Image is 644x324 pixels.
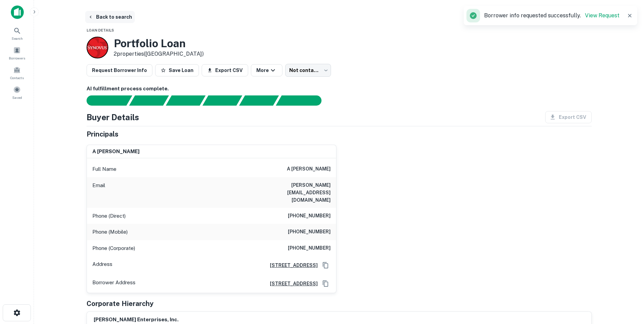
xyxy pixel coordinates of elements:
p: 2 properties ([GEOGRAPHIC_DATA]) [114,50,204,58]
span: Search [12,36,23,41]
p: Borrower info requested successfully. [484,12,620,20]
span: Loan Details [87,28,114,32]
div: Your request is received and processing... [129,95,169,106]
button: Request Borrower Info [87,64,152,76]
a: Search [2,24,32,42]
p: Full Name [92,165,116,173]
p: Borrower Address [92,278,135,289]
a: View Request [585,12,620,19]
p: Phone (Mobile) [92,228,128,236]
div: Sending borrower request to AI... [78,95,129,106]
a: Borrowers [2,44,32,62]
span: Borrowers [9,55,25,61]
a: Contacts [2,64,32,82]
div: Not contacted [285,64,331,77]
h4: Buyer Details [87,111,139,123]
p: Phone (Direct) [92,212,126,220]
div: Principals found, still searching for contact information. This may take time... [239,95,279,106]
p: Address [92,260,112,270]
h3: Portfolio Loan [114,37,204,50]
button: Back to search [85,11,135,23]
h6: AI fulfillment process complete. [87,85,592,93]
button: Copy Address [320,278,331,289]
h6: [PHONE_NUMBER] [288,244,331,252]
h5: Principals [87,129,118,139]
div: AI fulfillment process complete. [276,95,330,106]
div: Documents found, AI parsing details... [166,95,205,106]
h6: a [PERSON_NAME] [92,148,140,156]
p: Email [92,181,105,204]
a: Saved [2,83,32,102]
h6: a [PERSON_NAME] [287,165,331,173]
h6: [PHONE_NUMBER] [288,228,331,236]
h6: [PHONE_NUMBER] [288,212,331,220]
img: capitalize-icon.png [11,5,24,19]
iframe: Chat Widget [610,248,644,281]
span: Saved [12,95,22,100]
h6: [PERSON_NAME][EMAIL_ADDRESS][DOMAIN_NAME] [249,181,331,204]
h6: [PERSON_NAME] enterprises, inc. [94,316,179,324]
span: Contacts [10,75,24,80]
div: Principals found, AI now looking for contact information... [202,95,242,106]
h5: Corporate Hierarchy [87,299,153,309]
a: [STREET_ADDRESS] [264,280,318,287]
button: Save Loan [155,64,199,76]
button: More [251,64,282,76]
p: Phone (Corporate) [92,244,135,252]
button: Export CSV [202,64,248,76]
a: [STREET_ADDRESS] [264,262,318,269]
button: Copy Address [320,260,331,270]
